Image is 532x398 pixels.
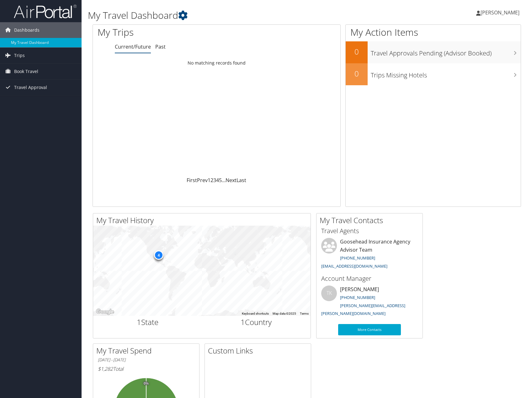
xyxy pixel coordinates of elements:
[98,365,194,372] h6: Total
[14,64,38,79] span: Book Travel
[321,227,418,235] h3: Travel Agents
[95,308,115,316] a: Open this area in Google Maps (opens a new window)
[300,312,309,315] a: Terms (opens in new tab)
[155,43,166,50] a: Past
[318,238,421,271] li: Goosehead Insurance Agency Advisor Team
[321,285,337,301] div: TK
[210,177,213,184] a: 2
[216,177,219,184] a: 4
[321,263,387,269] a: [EMAIL_ADDRESS][DOMAIN_NAME]
[371,46,521,58] h3: Travel Approvals Pending (Advisor Booked)
[242,312,269,316] button: Keyboard shortcuts
[14,48,25,63] span: Trips
[96,345,199,356] h2: My Travel Spend
[340,295,375,300] a: [PHONE_NUMBER]
[98,26,232,39] h1: My Trips
[88,9,380,22] h1: My Travel Dashboard
[481,9,519,16] span: [PERSON_NAME]
[14,80,47,95] span: Travel Approval
[338,324,401,335] a: More Contacts
[226,177,237,184] a: Next
[273,312,296,315] span: Map data ©2025
[340,255,375,261] a: [PHONE_NUMBER]
[144,382,149,385] tspan: 0%
[346,41,521,63] a: 0Travel Approvals Pending (Advisor Booked)
[98,365,113,372] span: $1,282
[208,345,311,356] h2: Custom Links
[98,357,194,363] h6: [DATE] - [DATE]
[14,4,77,19] img: airportal-logo.png
[346,26,521,39] h1: My Action Items
[207,317,306,327] h2: Country
[371,68,521,80] h3: Trips Missing Hotels
[93,57,340,69] td: No matching records found
[318,285,421,319] li: [PERSON_NAME]
[187,177,197,184] a: First
[98,317,197,327] h2: State
[241,317,245,327] span: 1
[219,177,222,184] a: 5
[320,215,423,226] h2: My Travel Contacts
[96,215,311,226] h2: My Travel History
[213,177,216,184] a: 3
[137,317,141,327] span: 1
[321,303,405,317] a: [PERSON_NAME][EMAIL_ADDRESS][PERSON_NAME][DOMAIN_NAME]
[346,63,521,85] a: 0Trips Missing Hotels
[321,274,418,283] h3: Account Manager
[197,177,208,184] a: Prev
[476,3,526,22] a: [PERSON_NAME]
[115,43,151,50] a: Current/Future
[14,22,40,38] span: Dashboards
[95,308,115,316] img: Google
[222,177,226,184] span: …
[346,46,368,57] h2: 0
[346,68,368,79] h2: 0
[208,177,210,184] a: 1
[237,177,246,184] a: Last
[154,250,163,260] div: 4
